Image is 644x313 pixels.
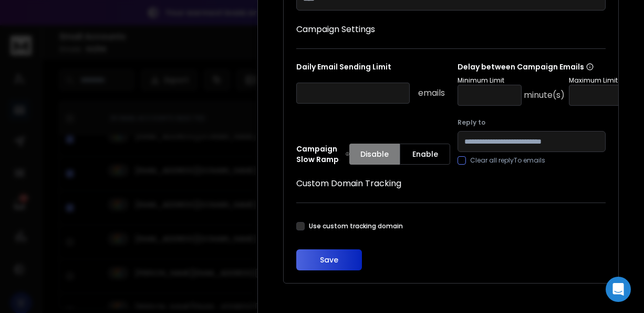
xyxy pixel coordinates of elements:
button: Enable [400,144,450,165]
p: emails [418,87,445,99]
p: Minimum Limit [458,76,565,85]
button: Save [296,249,362,270]
div: Open Intercom Messenger [606,277,631,302]
h1: Campaign Settings [296,23,606,36]
p: minute(s) [524,89,565,102]
button: Disable [349,144,400,165]
h1: Custom Domain Tracking [296,177,606,190]
label: Reply to [458,118,606,127]
p: Campaign Slow Ramp [296,144,349,165]
label: Use custom tracking domain [309,222,403,230]
p: Daily Email Sending Limit [296,62,444,76]
label: Clear all replyTo emails [470,156,545,165]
